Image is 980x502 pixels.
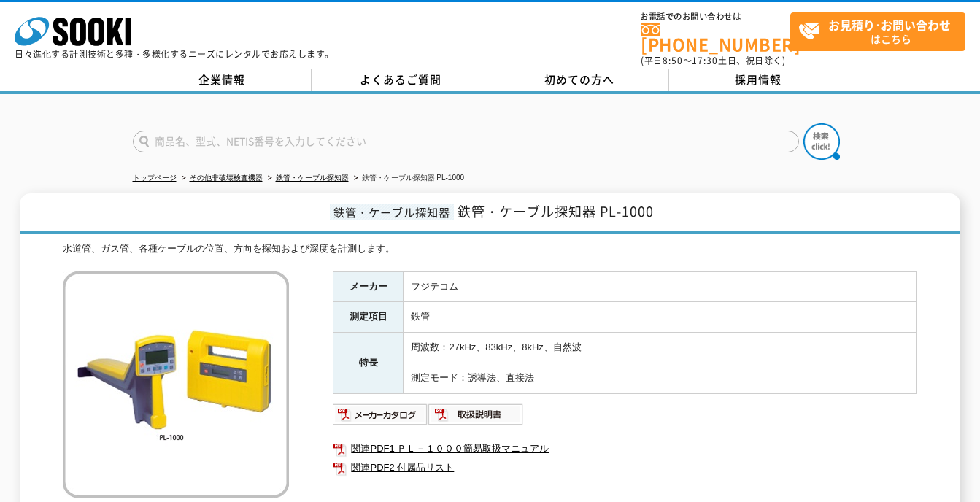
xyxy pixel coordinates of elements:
a: メーカーカタログ [333,412,428,423]
span: はこちら [798,13,965,50]
span: 17:30 [692,54,718,67]
td: 鉄管 [404,302,917,333]
strong: お見積り･お問い合わせ [828,16,951,34]
td: フジテコム [404,271,917,302]
span: (平日 ～ 土日、祝日除く) [641,54,785,67]
a: よくあるご質問 [312,69,490,91]
input: 商品名、型式、NETIS番号を入力してください [133,131,799,152]
img: メーカーカタログ [333,403,428,426]
a: 企業情報 [133,69,312,91]
th: メーカー [333,271,404,302]
a: トップページ [133,174,177,182]
p: 日々進化する計測技術と多種・多様化するニーズにレンタルでお応えします。 [15,50,334,58]
img: btn_search.png [803,123,840,160]
th: 測定項目 [333,302,404,333]
a: お見積り･お問い合わせはこちら [790,12,965,51]
th: 特長 [333,333,404,393]
a: [PHONE_NUMBER] [641,23,790,53]
span: お電話でのお問い合わせは [641,12,790,21]
a: 取扱説明書 [428,412,524,423]
a: 鉄管・ケーブル探知器 [276,174,349,182]
span: 鉄管・ケーブル探知器 [330,204,454,220]
span: 8:50 [663,54,683,67]
div: 水道管、ガス管、各種ケーブルの位置、方向を探知および深度を計測します。 [63,242,917,257]
a: 初めての方へ [490,69,669,91]
span: 初めての方へ [544,72,614,88]
td: 周波数：27kHz、83kHz、8kHz、自然波 測定モード：誘導法、直接法 [404,333,917,393]
li: 鉄管・ケーブル探知器 PL-1000 [351,171,465,186]
span: 鉄管・ケーブル探知器 PL-1000 [458,201,654,221]
a: その他非破壊検査機器 [190,174,263,182]
a: 関連PDF2 付属品リスト [333,458,917,477]
img: 鉄管・ケーブル探知器 PL-1000 [63,271,289,498]
a: 採用情報 [669,69,848,91]
a: 関連PDF1 ＰＬ－１０００簡易取扱マニュアル [333,439,917,458]
img: 取扱説明書 [428,403,524,426]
